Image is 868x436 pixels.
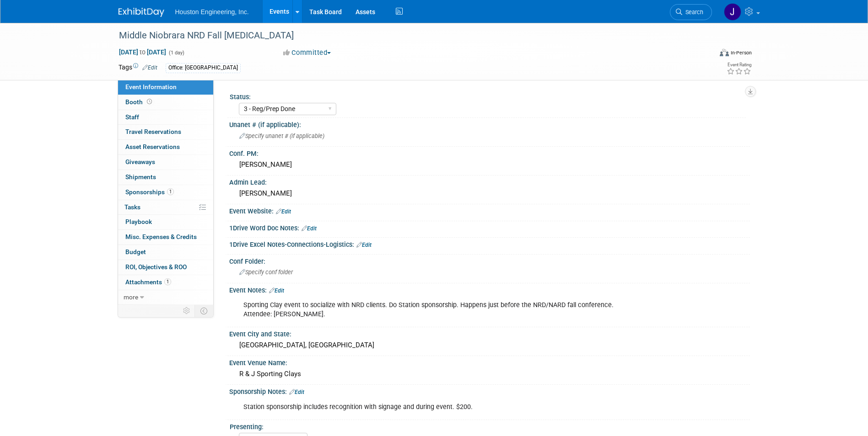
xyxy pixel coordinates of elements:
[237,398,649,416] div: Station sponsorship includes recognition with signage and during event. $200.
[125,143,180,150] span: Asset Reservations
[138,48,147,56] span: to
[229,175,750,187] div: Admin Lead:
[145,98,154,105] span: Booth not reserved yet
[125,248,146,255] span: Budget
[280,48,334,58] button: Committed
[116,27,698,44] div: Middle Niobrara NRD Fall [MEDICAL_DATA]
[118,290,213,305] a: more
[167,188,174,195] span: 1
[119,63,157,73] td: Tags
[124,293,138,301] span: more
[276,208,291,215] a: Edit
[125,158,155,165] span: Giveaways
[118,185,213,200] a: Sponsorships1
[164,278,171,285] span: 1
[118,245,213,260] a: Budget
[230,420,746,431] div: Presenting:
[118,110,213,125] a: Staff
[229,356,750,367] div: Event Venue Name:
[229,238,750,250] div: 1Drive Excel Notes-Connections-Logistics:
[119,8,164,17] img: ExhibitDay
[727,63,751,67] div: Event Rating
[125,98,154,106] span: Booth
[670,4,712,20] a: Search
[229,255,750,266] div: Conf Folder:
[194,305,213,317] td: Toggle Event Tabs
[118,80,213,95] a: Event Information
[236,338,743,352] div: [GEOGRAPHIC_DATA], [GEOGRAPHIC_DATA]
[118,275,213,290] a: Attachments1
[682,9,703,16] span: Search
[125,188,174,196] span: Sponsorships
[239,133,324,139] span: Specify unanet # (if applicable)
[724,3,741,21] img: Jessica Lambrecht
[302,225,317,232] a: Edit
[118,230,213,245] a: Misc. Expenses & Credits
[118,215,213,229] a: Playbook
[125,233,197,240] span: Misc. Expenses & Credits
[125,218,152,225] span: Playbook
[229,204,750,216] div: Event Website:
[125,173,156,181] span: Shipments
[236,186,743,201] div: [PERSON_NAME]
[179,305,195,317] td: Personalize Event Tab Strip
[118,170,213,185] a: Shipments
[239,269,293,276] span: Specify conf folder
[236,158,743,172] div: [PERSON_NAME]
[142,64,157,71] a: Edit
[720,49,729,56] img: Format-Inperson.png
[118,140,213,154] a: Asset Reservations
[124,203,140,211] span: Tasks
[730,49,752,56] div: In-Person
[229,221,750,233] div: 1Drive Word Doc Notes:
[125,278,171,286] span: Attachments
[269,287,284,294] a: Edit
[166,63,241,73] div: Office: [GEOGRAPHIC_DATA]
[125,263,187,271] span: ROI, Objectives & ROO
[118,200,213,215] a: Tasks
[125,113,139,121] span: Staff
[356,242,372,248] a: Edit
[229,118,750,129] div: Unanet # (if applicable):
[118,155,213,170] a: Giveaways
[229,385,750,397] div: Sponsorship Notes:
[118,125,213,139] a: Travel Reservations
[229,327,750,339] div: Event City and State:
[658,48,752,61] div: Event Format
[118,95,213,110] a: Booth
[119,48,167,56] span: [DATE] [DATE]
[125,83,177,90] span: Event Information
[175,8,249,16] span: Houston Engineering, Inc.
[236,367,743,381] div: R & J Sporting Clays
[230,90,746,101] div: Status:
[229,147,750,158] div: Conf. PM:
[168,50,184,56] span: (1 day)
[125,128,181,135] span: Travel Reservations
[118,260,213,275] a: ROI, Objectives & ROO
[289,389,304,395] a: Edit
[237,296,649,324] div: Sporting Clay event to socialize with NRD clients. Do Station sponsorship. Happens just before th...
[229,283,750,295] div: Event Notes:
